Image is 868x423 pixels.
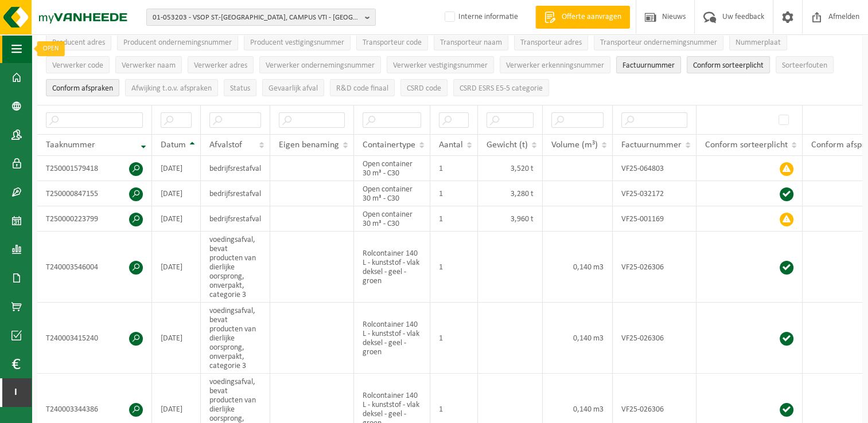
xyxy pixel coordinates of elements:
[407,84,441,93] span: CSRD code
[729,33,787,50] button: NummerplaatNummerplaat: Activate to sort
[201,232,270,303] td: voedingsafval, bevat producten van dierlijke oorsprong, onverpakt, categorie 3
[354,181,430,206] td: Open container 30 m³ - C30
[363,38,422,47] span: Transporteur code
[259,56,381,73] button: Verwerker ondernemingsnummerVerwerker ondernemingsnummer: Activate to sort
[478,181,543,206] td: 3,280 t
[613,232,696,303] td: VF25-026306
[201,206,270,232] td: bedrijfsrestafval
[46,79,119,96] button: Conform afspraken : Activate to sort
[613,206,696,232] td: VF25-001169
[250,38,344,47] span: Producent vestigingsnummer
[735,38,781,47] span: Nummerplaat
[115,56,182,73] button: Verwerker naamVerwerker naam: Activate to sort
[354,206,430,232] td: Open container 30 m³ - C30
[330,79,395,96] button: R&D code finaalR&amp;D code finaal: Activate to sort
[153,9,360,26] span: 01-053203 - VSOP ST.-[GEOGRAPHIC_DATA], CAMPUS VTI - [GEOGRAPHIC_DATA]
[125,79,218,96] button: Afwijking t.o.v. afsprakenAfwijking t.o.v. afspraken: Activate to sort
[400,79,447,96] button: CSRD codeCSRD code: Activate to sort
[621,140,682,150] span: Factuurnummer
[478,156,543,181] td: 3,520 t
[122,61,176,70] span: Verwerker naam
[230,84,250,93] span: Status
[354,156,430,181] td: Open container 30 m³ - C30
[354,303,430,374] td: Rolcontainer 140 L - kunststof - vlak deksel - geel - groen
[52,61,103,70] span: Verwerker code
[161,140,186,150] span: Datum
[486,140,528,150] span: Gewicht (t)
[393,61,488,70] span: Verwerker vestigingsnummer
[11,378,20,407] span: I
[506,61,604,70] span: Verwerker erkenningsnummer
[152,156,201,181] td: [DATE]
[442,9,518,26] label: Interne informatie
[363,140,415,150] span: Containertype
[551,140,598,150] span: Volume (m³)
[37,232,152,303] td: T240003546004
[387,56,494,73] button: Verwerker vestigingsnummerVerwerker vestigingsnummer: Activate to sort
[600,38,717,47] span: Transporteur ondernemingsnummer
[356,33,428,50] button: Transporteur codeTransporteur code: Activate to sort
[514,33,588,50] button: Transporteur adresTransporteur adres: Activate to sort
[266,61,375,70] span: Verwerker ondernemingsnummer
[146,9,376,26] button: 01-053203 - VSOP ST.-[GEOGRAPHIC_DATA], CAMPUS VTI - [GEOGRAPHIC_DATA]
[131,84,212,93] span: Afwijking t.o.v. afspraken
[201,303,270,374] td: voedingsafval, bevat producten van dierlijke oorsprong, onverpakt, categorie 3
[616,56,681,73] button: FactuurnummerFactuurnummer: Activate to sort
[123,38,232,47] span: Producent ondernemingsnummer
[52,84,113,93] span: Conform afspraken
[535,6,630,29] a: Offerte aanvragen
[117,33,238,50] button: Producent ondernemingsnummerProducent ondernemingsnummer: Activate to sort
[52,38,105,47] span: Producent adres
[209,140,242,150] span: Afvalstof
[439,140,463,150] span: Aantal
[152,206,201,232] td: [DATE]
[613,303,696,374] td: VF25-026306
[687,56,770,73] button: Conform sorteerplicht : Activate to sort
[188,56,254,73] button: Verwerker adresVerwerker adres: Activate to sort
[201,181,270,206] td: bedrijfsrestafval
[613,181,696,206] td: VF25-032172
[268,84,318,93] span: Gevaarlijk afval
[705,140,788,150] span: Conform sorteerplicht
[440,38,502,47] span: Transporteur naam
[478,206,543,232] td: 3,960 t
[279,140,339,150] span: Eigen benaming
[430,232,478,303] td: 1
[520,38,582,47] span: Transporteur adres
[782,61,827,70] span: Sorteerfouten
[453,79,549,96] button: CSRD ESRS E5-5 categorieCSRD ESRS E5-5 categorie: Activate to sort
[430,181,478,206] td: 1
[152,232,201,303] td: [DATE]
[430,156,478,181] td: 1
[37,303,152,374] td: T240003415240
[37,181,152,206] td: T250000847155
[430,303,478,374] td: 1
[460,84,543,93] span: CSRD ESRS E5-5 categorie
[262,79,324,96] button: Gevaarlijk afval : Activate to sort
[354,232,430,303] td: Rolcontainer 140 L - kunststof - vlak deksel - geel - groen
[201,156,270,181] td: bedrijfsrestafval
[594,33,723,50] button: Transporteur ondernemingsnummerTransporteur ondernemingsnummer : Activate to sort
[622,61,675,70] span: Factuurnummer
[46,140,95,150] span: Taaknummer
[336,84,388,93] span: R&D code finaal
[224,79,256,96] button: StatusStatus: Activate to sort
[693,61,764,70] span: Conform sorteerplicht
[543,232,613,303] td: 0,140 m3
[244,33,351,50] button: Producent vestigingsnummerProducent vestigingsnummer: Activate to sort
[37,206,152,232] td: T250000223799
[152,181,201,206] td: [DATE]
[559,11,624,23] span: Offerte aanvragen
[37,156,152,181] td: T250001579418
[613,156,696,181] td: VF25-064803
[543,303,613,374] td: 0,140 m3
[776,56,834,73] button: SorteerfoutenSorteerfouten: Activate to sort
[46,33,111,50] button: Producent adresProducent adres: Activate to sort
[46,56,110,73] button: Verwerker codeVerwerker code: Activate to sort
[152,303,201,374] td: [DATE]
[194,61,247,70] span: Verwerker adres
[434,33,508,50] button: Transporteur naamTransporteur naam: Activate to sort
[430,206,478,232] td: 1
[500,56,610,73] button: Verwerker erkenningsnummerVerwerker erkenningsnummer: Activate to sort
